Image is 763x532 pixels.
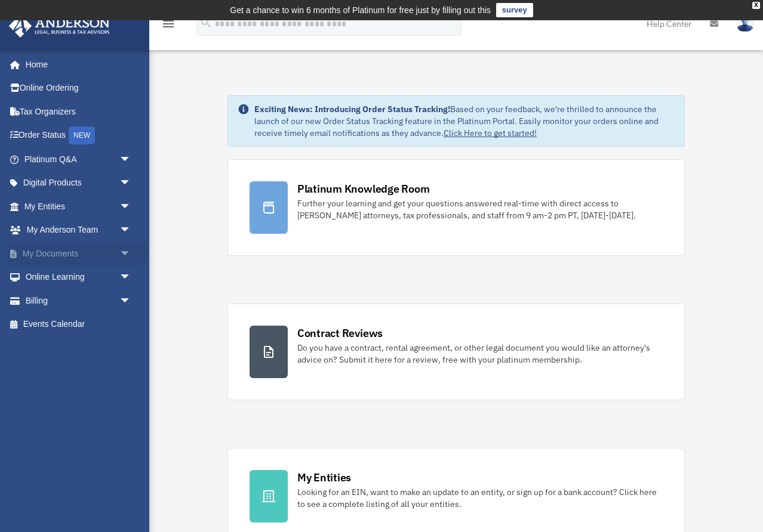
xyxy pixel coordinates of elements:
span: arrow_drop_down [119,194,143,219]
strong: Exciting News: Introducing Order Status Tracking! [254,104,450,115]
span: arrow_drop_down [119,218,143,243]
i: menu [161,17,176,31]
div: Looking for an EIN, want to make an update to an entity, or sign up for a bank account? Click her... [297,486,663,510]
i: search [199,16,213,29]
div: Further your learning and get your questions answered real-time with direct access to [PERSON_NAM... [297,197,663,221]
a: Online Ordering [8,76,149,100]
div: Do you have a contract, rental agreement, or other legal document you would like an attorney's ad... [297,342,663,366]
a: Events Calendar [8,313,149,336]
span: arrow_drop_down [119,147,143,172]
a: Platinum Q&Aarrow_drop_down [8,147,149,171]
a: My Entitiesarrow_drop_down [8,194,149,218]
a: Home [8,52,143,76]
a: Platinum Knowledge Room Further your learning and get your questions answered real-time with dire... [227,159,685,256]
a: Online Learningarrow_drop_down [8,265,149,289]
span: arrow_drop_down [119,171,143,196]
a: Digital Productsarrow_drop_down [8,171,149,195]
a: My Documentsarrow_drop_down [8,242,149,265]
div: NEW [69,126,95,144]
div: Based on your feedback, we're thrilled to announce the launch of our new Order Status Tracking fe... [254,103,675,139]
span: arrow_drop_down [119,242,143,266]
div: close [752,2,760,9]
div: Get a chance to win 6 months of Platinum for free just by filling out this [230,3,491,17]
a: menu [161,21,176,31]
div: My Entities [297,470,351,485]
a: Billingarrow_drop_down [8,289,149,313]
a: survey [496,3,533,17]
span: arrow_drop_down [119,265,143,290]
img: Anderson Advisors Platinum Portal [5,14,113,38]
img: User Pic [736,15,754,32]
a: Tax Organizers [8,100,149,123]
a: Order StatusNEW [8,123,149,148]
a: Click Here to get started! [444,128,537,138]
div: Contract Reviews [297,326,383,341]
div: Platinum Knowledge Room [297,181,430,196]
span: arrow_drop_down [119,289,143,313]
a: My Anderson Teamarrow_drop_down [8,218,149,242]
a: Contract Reviews Do you have a contract, rental agreement, or other legal document you would like... [227,304,685,400]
